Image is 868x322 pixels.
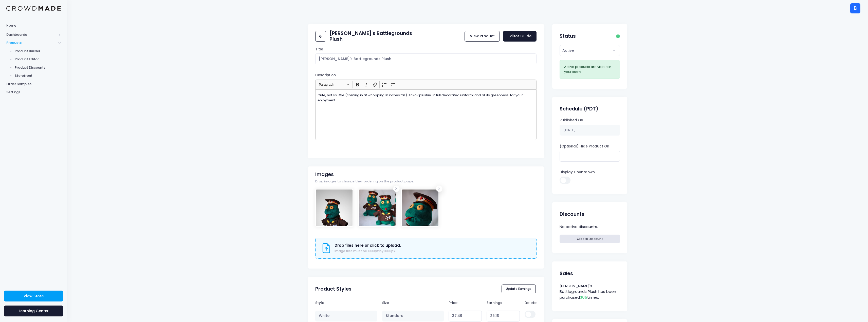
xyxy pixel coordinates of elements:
[4,306,63,316] a: Learning Center
[335,243,401,248] h3: Drop files here or click to upload.
[6,32,57,37] span: Dashboards
[446,298,484,308] th: Price
[318,93,534,103] p: Cute, not so little (coming in at whopping 10 inches tall) Binkov plushie. In full decorated unif...
[484,298,522,308] th: Earnings
[317,81,352,89] button: Paragraph
[560,33,576,39] h2: Status
[19,308,49,313] span: Learning Center
[315,89,537,140] div: Rich Text Editor, main
[560,235,620,243] a: Create Discount
[315,80,537,89] div: Editor toolbar
[6,90,61,95] span: Settings
[315,298,380,308] th: Style
[580,295,587,300] span: 306
[560,282,620,301] div: [PERSON_NAME]'s Battlegrounds Plush has been purchased times.
[6,23,61,28] span: Home
[4,291,63,301] a: View Store
[560,106,598,112] h2: Schedule (PDT)
[15,57,61,62] span: Product Editor
[380,298,446,308] th: Size
[465,31,500,42] a: View Product
[560,144,609,149] label: (Optional) Hide Product On
[329,30,426,42] h2: [PERSON_NAME]'s Battlegrounds Plush
[560,223,620,231] div: No active discounts.
[6,6,61,11] img: Logo
[335,249,396,253] span: Image files must be 1000px by 1000px.
[315,47,323,52] label: Title
[560,170,595,175] label: Display Countdown
[315,73,336,78] label: Description
[522,298,537,308] th: Delete
[560,118,583,123] label: Published On
[315,286,352,292] h2: Product Styles
[560,211,584,217] h2: Discounts
[850,3,860,13] div: B
[560,271,573,276] h2: Sales
[315,179,414,184] span: Drag images to change their ordering on the product page.
[15,49,61,54] span: Product Builder
[503,31,537,42] a: Editor Guide
[315,172,334,177] h2: Images
[24,293,44,298] span: View Store
[6,82,61,87] span: Order Samples
[564,64,616,74] div: Active products are visible in your store.
[15,65,61,70] span: Product Discounts
[15,73,61,78] span: Storefront
[502,285,536,293] button: Update Earnings
[6,40,57,45] span: Products
[319,82,345,88] span: Paragraph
